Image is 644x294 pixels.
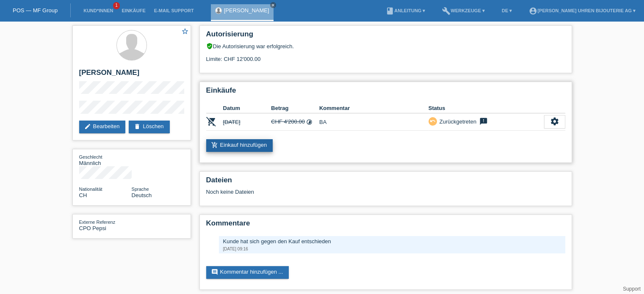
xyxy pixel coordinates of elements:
[79,154,132,166] div: Männlich
[386,7,394,15] i: book
[79,121,126,133] a: editBearbeiten
[319,113,428,131] td: BA
[206,43,213,49] i: verified_user
[211,269,218,275] i: comment
[623,286,641,292] a: Support
[206,219,565,232] h2: Kommentare
[319,103,428,113] th: Kommentar
[79,192,87,198] span: Schweiz
[79,154,102,159] span: Geschlecht
[206,266,289,279] a: commentKommentar hinzufügen ...
[224,7,269,14] a: [PERSON_NAME]
[134,123,141,130] i: delete
[206,189,465,195] div: Noch keine Dateien
[206,139,273,152] a: add_shopping_cartEinkauf hinzufügen
[132,192,152,198] span: Deutsch
[271,113,319,131] td: CHF 4'200.00
[271,103,319,113] th: Betrag
[13,7,58,14] a: POS — MF Group
[79,8,117,13] a: Kund*innen
[211,142,218,148] i: add_shopping_cart
[478,117,489,126] i: feedback
[223,247,561,251] div: [DATE] 09:16
[79,69,184,81] h2: [PERSON_NAME]
[79,187,102,192] span: Nationalität
[223,113,271,131] td: [DATE]
[206,49,565,62] div: Limite: CHF 12'000.00
[150,8,198,13] a: E-Mail Support
[525,8,640,13] a: account_circle[PERSON_NAME] Uhren Bijouterie AG ▾
[498,8,516,13] a: DE ▾
[442,7,451,15] i: build
[428,103,544,113] th: Status
[206,43,565,49] div: Die Autorisierung war erfolgreich.
[223,103,271,113] th: Datum
[79,220,116,225] span: Externe Referenz
[129,121,169,133] a: deleteLöschen
[381,8,429,13] a: bookAnleitung ▾
[206,116,216,126] i: POSP00022512
[270,2,276,8] a: close
[79,219,132,231] div: CPO Pepsi
[181,27,189,35] i: star_border
[306,119,312,125] i: Fixe Raten (24 Raten)
[550,117,559,126] i: settings
[117,8,149,13] a: Einkäufe
[113,2,120,9] span: 1
[430,118,436,124] i: undo
[206,86,565,99] h2: Einkäufe
[206,176,565,189] h2: Dateien
[132,187,149,192] span: Sprache
[438,8,489,13] a: buildWerkzeuge ▾
[181,27,189,36] a: star_border
[206,30,565,43] h2: Autorisierung
[84,123,91,130] i: edit
[437,117,476,126] div: Zurückgetreten
[223,238,561,245] div: Kunde hat sich gegen den Kauf entschieden
[529,7,537,15] i: account_circle
[271,3,275,7] i: close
